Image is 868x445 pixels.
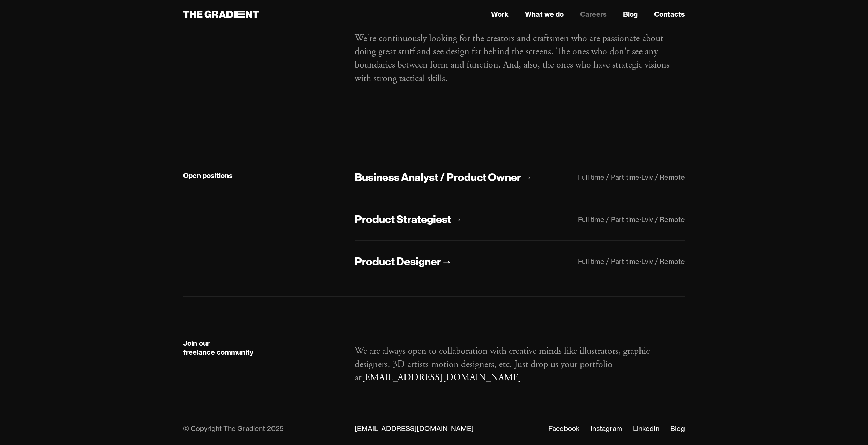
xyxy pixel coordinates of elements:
[639,173,641,181] div: ·
[641,215,685,224] div: Lviv / Remote
[355,254,452,269] a: Product Designer→
[355,212,462,227] a: Product Strategiest→
[578,173,639,181] div: Full time / Part time
[578,215,639,224] div: Full time / Part time
[267,424,284,433] div: 2025
[580,9,607,19] a: Careers
[441,254,452,269] div: →
[491,9,509,19] a: Work
[578,257,639,266] div: Full time / Part time
[633,424,659,433] a: LinkedIn
[639,257,641,266] div: ·
[362,371,521,384] a: [EMAIL_ADDRESS][DOMAIN_NAME]
[525,9,564,19] a: What we do
[355,424,474,433] a: [EMAIL_ADDRESS][DOMAIN_NAME]
[355,254,441,269] div: Product Designer
[641,257,685,266] div: Lviv / Remote
[355,32,685,85] p: We're continuously looking for the creators and craftsmen who are passionate about doing great st...
[591,424,622,433] a: Instagram
[355,170,532,185] a: Business Analyst / Product Owner→
[451,212,462,226] div: →
[548,424,580,433] a: Facebook
[670,424,685,433] a: Blog
[355,170,521,184] div: Business Analyst / Product Owner
[521,170,532,184] div: →
[183,339,253,356] strong: Join our freelance community
[355,212,451,226] div: Product Strategiest
[641,173,685,181] div: Lviv / Remote
[183,424,265,433] div: © Copyright The Gradient
[355,344,685,385] p: We are always open to collaboration with creative minds like illustrators, graphic designers, 3D ...
[183,171,233,180] strong: Open positions
[654,9,685,19] a: Contacts
[623,9,638,19] a: Blog
[639,215,641,224] div: ·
